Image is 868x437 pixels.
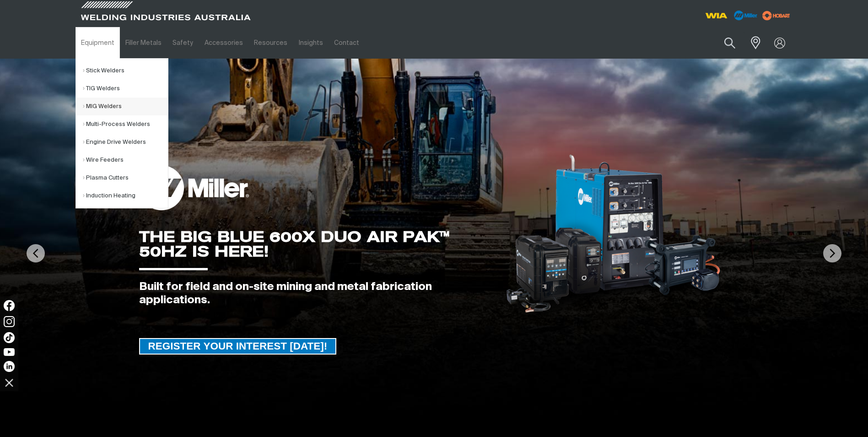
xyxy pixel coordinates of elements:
[83,115,168,133] a: Multi-Process Welders
[199,27,248,59] a: Accessories
[83,80,168,98] a: TIG Welders
[4,316,15,327] img: Instagram
[139,121,729,176] div: GET A FREE 16TC & 12P SAMPLE PACK!
[83,62,168,80] a: Stick Welders
[714,32,745,54] button: Search products
[167,27,199,59] a: Safety
[4,361,15,372] img: LinkedIn
[75,27,614,59] nav: Main
[4,348,15,356] img: YouTube
[83,133,168,151] a: Engine Drive Welders
[4,300,15,311] img: Facebook
[140,338,336,355] span: REGISTER YOUR INTEREST [DATE]!
[83,151,168,169] a: Wire Feeders
[139,280,491,307] div: Built for field and on-site mining and metal fabrication applications.
[823,244,841,262] img: NextArrow
[1,375,17,390] img: hide socials
[120,27,167,59] a: Filler Metals
[75,27,120,59] a: Equipment
[248,27,293,59] a: Resources
[75,58,168,208] ul: Equipment Submenu
[139,338,337,355] a: REGISTER YOUR INTEREST TODAY!
[83,98,168,115] a: MIG Welders
[702,32,745,54] input: Product name or item number...
[293,27,328,59] a: Insights
[83,169,168,187] a: Plasma Cutters
[4,332,15,343] img: TikTok
[760,9,793,22] img: miller
[83,187,168,205] a: Induction Heating
[329,27,365,59] a: Contact
[139,229,491,259] div: THE BIG BLUE 600X DUO AIR PAK™ 50HZ IS HERE!
[27,244,45,262] img: PrevArrow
